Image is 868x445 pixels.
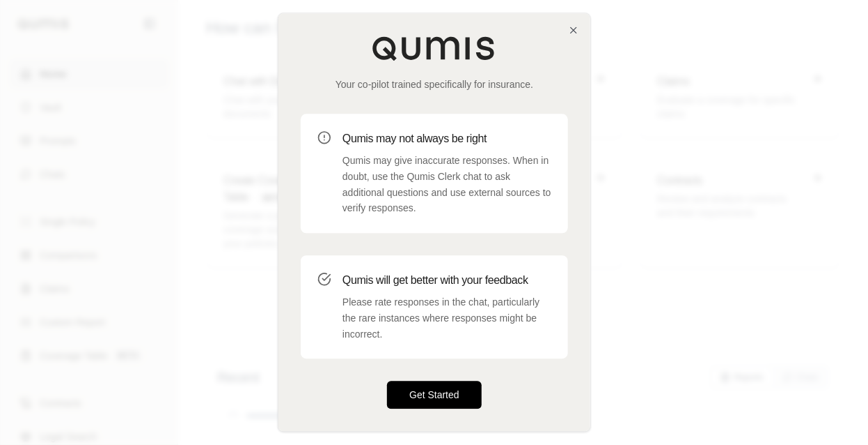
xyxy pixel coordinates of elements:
h3: Qumis will get better with your feedback [342,272,551,289]
button: Get Started [387,382,482,409]
p: Please rate responses in the chat, particularly the rare instances where responses might be incor... [342,294,551,342]
p: Your co-pilot trained specifically for insurance. [301,77,568,91]
img: Qumis Logo [372,36,497,61]
h3: Qumis may not always be right [342,130,551,147]
p: Qumis may give inaccurate responses. When in doubt, use the Qumis Clerk chat to ask additional qu... [342,153,551,216]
